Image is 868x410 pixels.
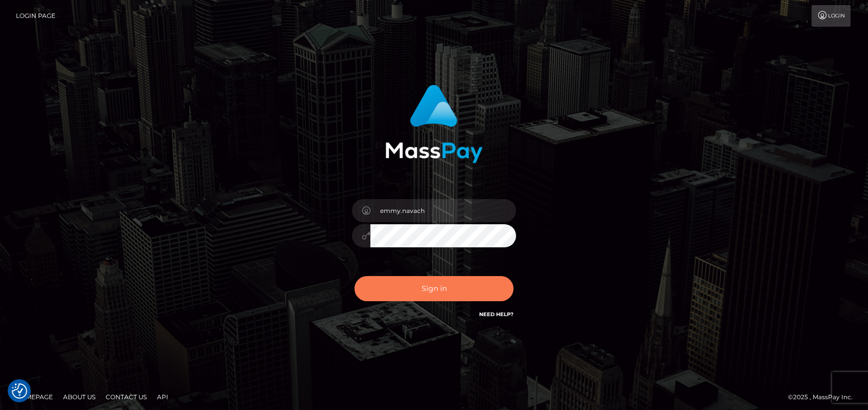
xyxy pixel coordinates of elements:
[12,383,27,399] img: Revisit consent button
[102,389,151,405] a: Contact Us
[354,276,514,301] button: Sign in
[153,389,172,405] a: API
[812,5,851,27] a: Login
[11,389,57,405] a: Homepage
[370,199,516,222] input: Username...
[59,389,100,405] a: About Us
[16,5,55,27] a: Login Page
[12,383,27,399] button: Consent Preferences
[479,311,514,318] a: Need Help?
[788,392,860,403] div: © 2025 , MassPay Inc.
[385,85,483,163] img: MassPay Login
